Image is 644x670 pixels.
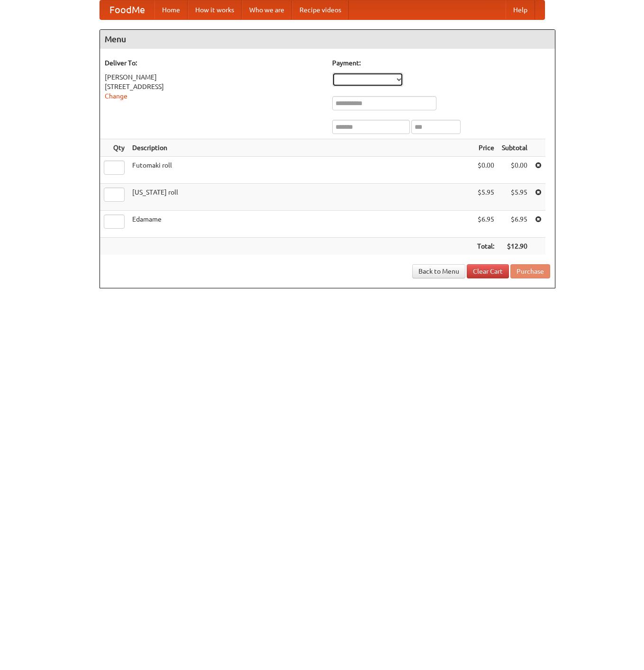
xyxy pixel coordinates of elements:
button: Purchase [510,264,550,278]
a: Help [506,0,535,19]
a: Back to Menu [412,264,465,278]
h5: Payment: [332,58,550,68]
td: $0.00 [498,157,531,184]
th: Subtotal [498,139,531,157]
td: $6.95 [498,211,531,238]
a: Home [154,0,188,19]
h4: Menu [100,30,555,49]
a: Clear Cart [467,264,509,278]
td: $6.95 [473,211,498,238]
td: Futomaki roll [128,157,473,184]
th: Description [128,139,473,157]
a: Change [105,92,127,100]
a: Who we are [242,0,292,19]
a: Recipe videos [292,0,349,19]
td: $5.95 [473,184,498,211]
td: $0.00 [473,157,498,184]
div: [STREET_ADDRESS] [105,82,323,91]
td: $5.95 [498,184,531,211]
h5: Deliver To: [105,58,323,68]
td: [US_STATE] roll [128,184,473,211]
div: [PERSON_NAME] [105,72,323,82]
a: How it works [188,0,242,19]
td: Edamame [128,211,473,238]
th: Qty [100,139,128,157]
th: Price [473,139,498,157]
th: Total: [473,238,498,255]
a: FoodMe [100,0,154,19]
th: $12.90 [498,238,531,255]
